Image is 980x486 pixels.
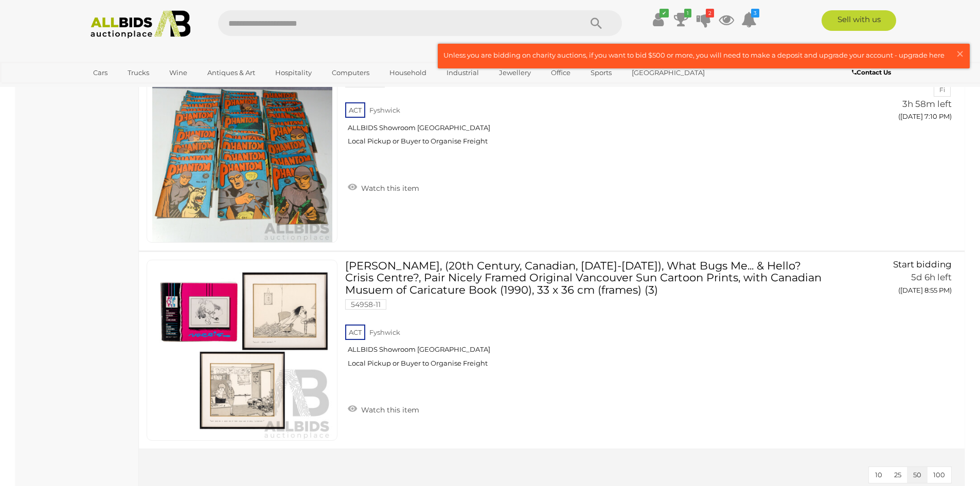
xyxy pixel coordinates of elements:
[625,64,711,81] a: [GEOGRAPHIC_DATA]
[933,471,945,479] span: 100
[696,10,711,29] a: 2
[751,9,759,17] i: 3
[741,10,757,29] a: 3
[660,9,669,17] i: ✔
[888,467,907,483] button: 25
[584,64,618,81] a: Sports
[822,10,896,31] a: Sell with us
[852,67,894,78] a: Contact Us
[440,64,486,81] a: Industrial
[955,44,965,64] span: ×
[907,467,928,483] button: 50
[121,64,156,81] a: Trucks
[544,64,577,81] a: Office
[651,10,666,29] a: ✔
[893,259,952,269] span: Start bidding
[835,260,954,300] a: Start bidding 5d 6h left ([DATE] 8:55 PM)
[353,260,819,375] a: [PERSON_NAME], (20th Century, Canadian, [DATE]-[DATE]), What Bugs Me... & Hello? Crisis Centre?, ...
[269,64,318,81] a: Hospitality
[85,10,197,39] img: Allbids.com.au
[163,64,194,81] a: Wine
[869,467,888,483] button: 10
[345,179,422,195] a: Watch this item
[353,62,819,153] a: Collection Approx 55 Vintage Phantom Comics, All Between 600 & 700 54022-3 ACT Fyshwick ALLBIDS S...
[673,10,689,29] a: 1
[571,10,622,36] button: Search
[345,401,422,417] a: Watch this item
[492,64,538,81] a: Jewellery
[706,9,714,17] i: 2
[359,405,419,415] span: Watch this item
[875,471,882,479] span: 10
[835,62,954,126] a: $107 Fi 3h 58m left ([DATE] 7:10 PM)
[152,260,332,440] img: 54958-11a.jpg
[86,64,114,81] a: Cars
[927,467,951,483] button: 100
[684,9,691,17] i: 1
[383,64,433,81] a: Household
[894,471,901,479] span: 25
[325,64,376,81] a: Computers
[152,62,332,242] img: 54022-3a.jpg
[359,184,419,193] span: Watch this item
[913,471,921,479] span: 50
[852,68,891,76] b: Contact Us
[201,64,262,81] a: Antiques & Art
